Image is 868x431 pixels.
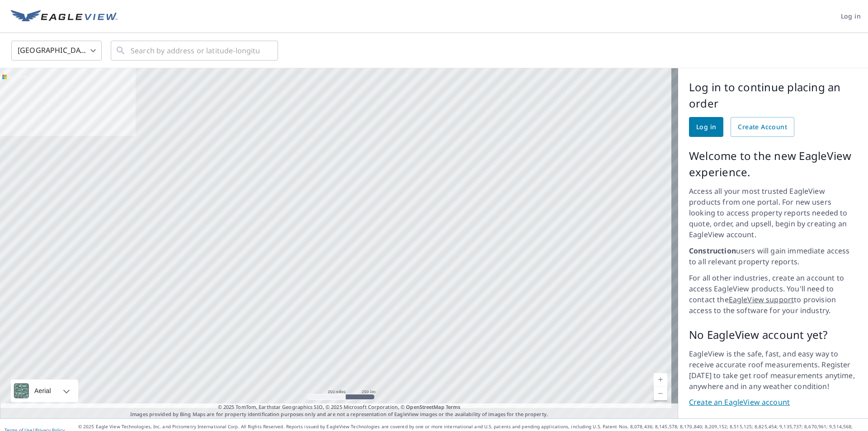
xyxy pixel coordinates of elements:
[689,117,723,137] a: Log in
[689,148,857,180] p: Welcome to the new EagleView experience.
[11,38,102,63] div: [GEOGRAPHIC_DATA]
[689,186,857,240] p: Access all your most trusted EagleView products from one portal. For new users looking to access ...
[218,403,461,411] span: © 2025 TomTom, Earthstar Geographics SIO, © 2025 Microsoft Corporation, ©
[446,403,461,410] a: Terms
[689,245,857,267] p: users will gain immediate access to all relevant property reports.
[738,122,787,133] span: Create Account
[696,122,716,133] span: Log in
[11,379,78,402] div: Aerial
[689,79,857,112] p: Log in to continue placing an order
[689,327,857,343] p: No EagleView account yet?
[841,11,861,22] span: Log in
[11,10,118,23] img: EV Logo
[729,295,794,305] a: EagleView support
[689,246,736,256] strong: Construction
[689,272,857,316] p: For all other industries, create an account to access EagleView products. You'll need to contact ...
[731,117,794,137] a: Create Account
[689,348,857,392] p: EagleView is the safe, fast, and easy way to receive accurate roof measurements. Register [DATE] ...
[32,379,54,402] div: Aerial
[406,403,444,410] a: OpenStreetMap
[654,387,667,400] a: Current Level 5, Zoom Out
[654,373,667,387] a: Current Level 5, Zoom In
[689,397,857,408] a: Create an EagleView account
[131,38,259,63] input: Search by address or latitude-longitude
